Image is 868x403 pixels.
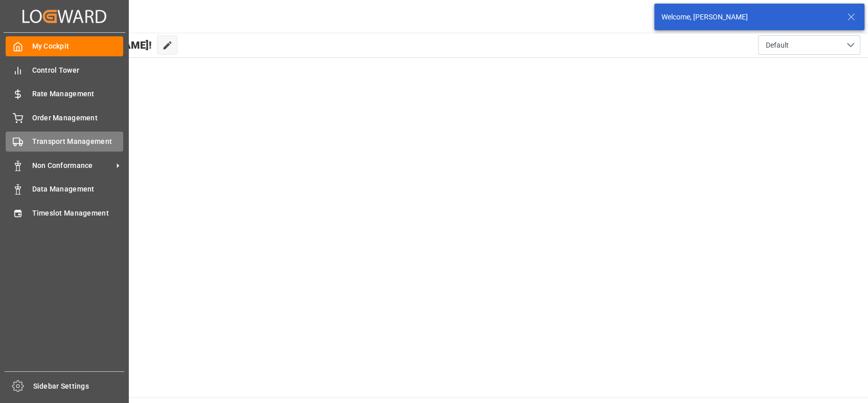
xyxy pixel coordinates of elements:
[32,208,124,219] span: Timeslot Management
[6,108,123,128] a: Order Management
[33,381,125,392] span: Sidebar Settings
[766,40,789,51] span: Default
[6,203,123,223] a: Timeslot Management
[6,84,123,104] a: Rate Management
[6,36,123,56] a: My Cockpit
[32,65,124,76] span: Control Tower
[32,89,124,99] span: Rate Management
[32,41,124,52] span: My Cockpit
[32,184,124,195] span: Data Management
[661,12,837,23] div: Welcome, [PERSON_NAME]
[6,132,123,152] a: Transport Management
[758,35,860,55] button: open menu
[6,179,123,199] a: Data Management
[32,136,124,147] span: Transport Management
[32,113,124,123] span: Order Management
[32,160,113,171] span: Non Conformance
[6,60,123,80] a: Control Tower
